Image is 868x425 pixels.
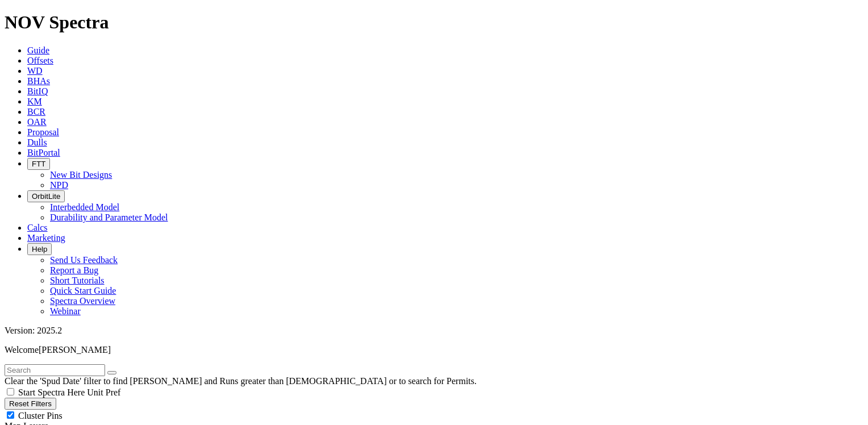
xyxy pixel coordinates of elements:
[50,286,116,295] a: Quick Start Guide
[27,243,52,255] button: Help
[27,223,48,232] a: Calcs
[27,137,47,147] a: Dulls
[27,97,42,106] a: KM
[27,117,47,127] a: OAR
[27,190,65,202] button: OrbitLite
[50,255,118,265] a: Send Us Feedback
[27,158,50,170] button: FTT
[27,233,65,243] a: Marketing
[5,398,56,410] button: Reset Filters
[18,388,85,397] span: Start Spectra Here
[27,86,48,96] a: BitIQ
[50,180,68,190] a: NPD
[50,296,115,306] a: Spectra Overview
[27,107,45,116] a: BCR
[27,45,49,55] a: Guide
[50,265,98,275] a: Report a Bug
[5,376,477,386] span: Clear the 'Spud Date' filter to find [PERSON_NAME] and Runs greater than [DEMOGRAPHIC_DATA] or to...
[50,276,105,285] a: Short Tutorials
[50,170,112,180] a: New Bit Designs
[39,345,111,355] span: [PERSON_NAME]
[32,192,60,201] span: OrbitLite
[87,388,120,397] span: Unit Pref
[27,56,53,65] a: Offsets
[27,127,59,137] a: Proposal
[32,245,47,253] span: Help
[5,12,863,33] h1: NOV Spectra
[7,388,14,395] input: Start Spectra Here
[50,202,119,212] a: Interbedded Model
[18,411,62,420] span: Cluster Pins
[5,345,863,355] p: Welcome
[50,213,168,222] a: Durability and Parameter Model
[5,364,105,376] input: Search
[50,306,81,316] a: Webinar
[27,76,50,86] a: BHAs
[27,66,43,76] a: WD
[5,326,863,336] div: Version: 2025.2
[27,148,60,157] a: BitPortal
[32,160,45,168] span: FTT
